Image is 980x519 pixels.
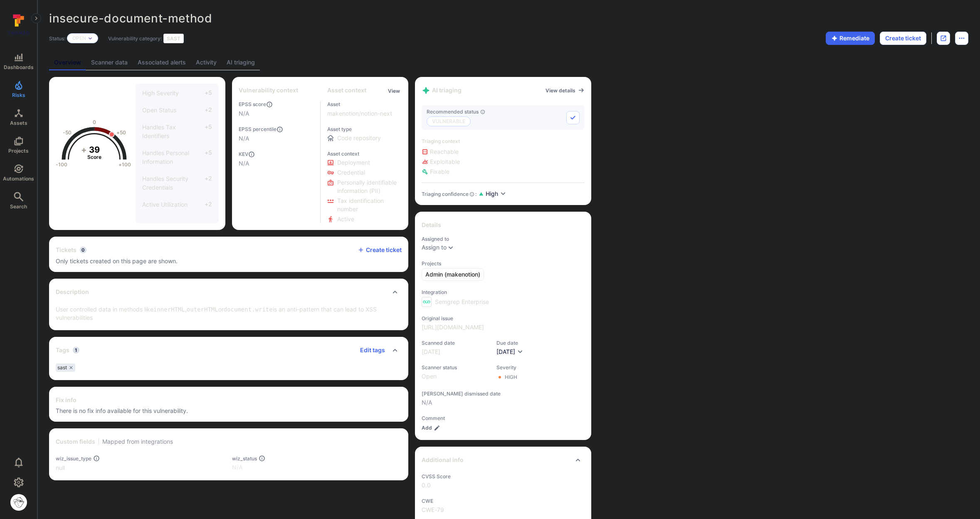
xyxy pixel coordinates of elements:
[239,126,314,133] span: EPSS percentile
[425,270,480,279] span: Admin (makenotion)
[447,244,454,251] button: Expand dropdown
[422,340,488,346] span: Scanned date
[358,246,402,254] button: Create ticket
[239,109,314,118] span: N/A
[224,306,273,313] code: document.write
[56,396,77,404] h2: Fix info
[422,481,585,489] span: 0.0
[422,236,585,242] span: Assigned to
[56,246,77,254] h2: Tickets
[31,13,41,23] button: Expand navigation menu
[142,89,179,96] span: High Severity
[153,306,185,313] code: innerHTML
[81,145,87,155] tspan: +
[72,35,86,42] p: Open
[49,55,968,70] div: Vulnerability tabs
[93,119,96,125] text: 0
[239,159,314,168] span: N/A
[56,407,402,415] span: There is no fix info available for this vulnerability.
[486,190,498,198] span: High
[422,244,447,251] button: Assign to
[427,116,471,126] p: Vulnerable
[142,201,188,208] span: Active Utilization
[937,32,950,45] div: Open original issue
[196,174,212,192] span: +2
[422,506,444,513] a: CWE-79
[422,86,462,95] h2: AI triaging
[196,123,212,140] span: +5
[8,148,29,154] span: Projects
[427,109,485,115] span: Recommended status
[56,463,225,472] div: null
[566,111,580,124] button: Accept recommended status
[422,158,585,166] span: Exploitable
[422,498,585,504] span: CWE
[49,337,408,363] div: Collapse tags
[327,126,402,132] span: Asset type
[49,428,408,480] section: custom fields card
[496,340,523,346] span: Due date
[415,447,591,473] div: Collapse
[496,348,523,356] button: [DATE]
[3,175,34,182] span: Automations
[102,437,173,446] span: Mapped from integrations
[88,36,93,41] button: Expand dropdown
[196,89,212,97] span: +5
[49,35,65,42] span: Status:
[49,279,408,305] div: Collapse description
[4,64,34,70] span: Dashboards
[337,134,381,142] span: Code repository
[337,168,365,177] span: Click to view evidence
[49,387,408,422] section: fix info card
[196,148,212,166] span: +5
[422,398,585,407] span: N/A
[163,34,184,43] div: SAST
[196,200,212,209] span: +2
[56,437,95,446] h2: Custom fields
[496,340,523,356] div: Due date field
[422,148,585,156] span: Reachable
[232,455,257,462] span: wiz_status
[86,55,133,70] a: Scanner data
[56,257,178,264] span: Only tickets created on this page are shown.
[142,175,188,191] span: Handles Security Credentials
[232,463,402,472] p: N/A
[496,348,515,355] span: [DATE]
[10,203,27,210] span: Search
[422,372,488,381] span: Open
[142,124,176,139] span: Handles Tax Identifiers
[56,305,402,322] p: User controlled data in methods like , or is an anti-pattern that can lead to XSS vulnerabilities
[505,374,517,381] div: High
[337,215,354,223] span: Click to view evidence
[422,348,488,356] span: [DATE]
[422,221,441,229] h2: Details
[222,55,260,70] a: AI triaging
[49,11,212,25] span: insecure-document-method
[142,106,176,114] span: Open Status
[327,101,402,107] span: Asset
[337,178,402,195] span: Click to view evidence
[422,473,585,479] span: CVSS Score
[187,306,218,313] code: outerHTML
[56,363,75,372] div: sast
[337,158,370,167] span: Click to view evidence
[89,145,100,155] tspan: 39
[422,323,484,331] a: [URL][DOMAIN_NAME]
[880,32,926,45] button: Create ticket
[10,494,27,511] div: Justin Kim
[239,86,298,94] h2: Vulnerability context
[422,138,585,144] span: Triaging context
[56,161,67,168] text: -100
[33,15,39,22] i: Expand navigation menu
[422,425,440,431] button: Add
[422,415,585,421] span: Comment
[422,456,464,464] h2: Additional info
[239,101,314,108] span: EPSS score
[12,92,25,98] span: Risks
[422,191,476,197] div: Triaging confidence :
[480,109,485,114] svg: AI triaging agent's recommendation for vulnerability status
[422,364,488,371] span: Scanner status
[73,347,79,353] span: 1
[386,86,402,95] div: Click to view all asset context details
